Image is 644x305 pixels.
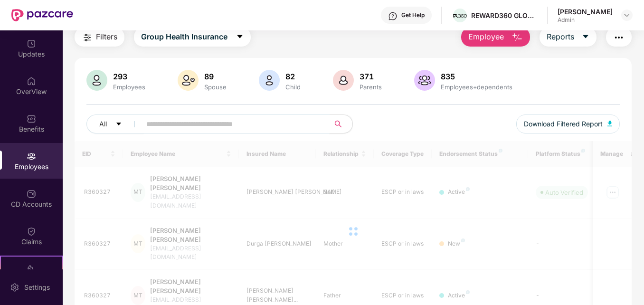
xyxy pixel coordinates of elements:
[388,11,398,21] img: svg+xml;base64,PHN2ZyBpZD0iSGVscC0zMngzMiIgeG1sbnM9Imh0dHA6Ly93d3cudzMub3JnLzIwMDAvc3ZnIiB3aWR0aD...
[27,264,36,274] img: svg+xml;base64,PHN2ZyB4bWxucz0iaHR0cDovL3d3dy53My5vcmcvMjAwMC9zdmciIHdpZHRoPSIyMSIgaGVpZ2h0PSIyMC...
[284,72,303,81] div: 82
[468,31,504,43] span: Employee
[401,11,425,19] div: Get Help
[333,70,354,91] img: svg+xml;base64,PHN2ZyB4bWxucz0iaHR0cDovL3d3dy53My5vcmcvMjAwMC9zdmciIHhtbG5zOnhsaW5rPSJodHRwOi8vd3...
[439,72,514,81] div: 835
[21,283,53,292] div: Settings
[99,119,107,129] span: All
[582,33,589,41] span: caret-down
[27,152,36,161] img: svg+xml;base64,PHN2ZyBpZD0iRW1wbG95ZWVzIiB4bWxucz0iaHR0cDovL3d3dy53My5vcmcvMjAwMC9zdmciIHdpZHRoPS...
[27,39,36,48] img: svg+xml;base64,PHN2ZyBpZD0iVXBkYXRlZCIgeG1sbnM9Imh0dHA6Ly93d3cudzMub3JnLzIwMDAvc3ZnIiB3aWR0aD0iMj...
[623,11,631,19] img: svg+xml;base64,PHN2ZyBpZD0iRHJvcGRvd24tMzJ4MzIiIHhtbG5zPSJodHRwOi8vd3d3LnczLm9yZy8yMDAwL3N2ZyIgd2...
[461,28,530,47] button: Employee
[10,283,19,292] img: svg+xml;base64,PHN2ZyBpZD0iU2V0dGluZy0yMHgyMCIgeG1sbnM9Imh0dHA6Ly93d3cudzMub3JnLzIwMDAvc3ZnIiB3aW...
[202,72,228,81] div: 89
[511,32,523,43] img: svg+xml;base64,PHN2ZyB4bWxucz0iaHR0cDovL3d3dy53My5vcmcvMjAwMC9zdmciIHhtbG5zOnhsaW5rPSJodHRwOi8vd3...
[178,70,199,91] img: svg+xml;base64,PHN2ZyB4bWxucz0iaHR0cDovL3d3dy53My5vcmcvMjAwMC9zdmciIHhtbG5zOnhsaW5rPSJodHRwOi8vd3...
[141,31,227,43] span: Group Health Insurance
[607,121,612,126] img: svg+xml;base64,PHN2ZyB4bWxucz0iaHR0cDovL3d3dy53My5vcmcvMjAwMC9zdmciIHhtbG5zOnhsaW5rPSJodHRwOi8vd3...
[27,189,36,199] img: svg+xml;base64,PHN2ZyBpZD0iQ0RfQWNjb3VudHMiIGRhdGEtbmFtZT0iQ0QgQWNjb3VudHMiIHhtbG5zPSJodHRwOi8vd3...
[202,83,228,91] div: Spouse
[134,28,251,47] button: Group Health Insurancecaret-down
[558,7,613,16] div: [PERSON_NAME]
[439,83,514,91] div: Employees+dependents
[358,83,384,91] div: Parents
[414,70,435,91] img: svg+xml;base64,PHN2ZyB4bWxucz0iaHR0cDovL3d3dy53My5vcmcvMjAwMC9zdmciIHhtbG5zOnhsaW5rPSJodHRwOi8vd3...
[27,114,36,124] img: svg+xml;base64,PHN2ZyBpZD0iQmVuZWZpdHMiIHhtbG5zPSJodHRwOi8vd3d3LnczLm9yZy8yMDAwL3N2ZyIgd2lkdGg9Ij...
[516,114,620,133] button: Download Filtered Report
[613,32,625,43] img: svg+xml;base64,PHN2ZyB4bWxucz0iaHR0cDovL3d3dy53My5vcmcvMjAwMC9zdmciIHdpZHRoPSIyNCIgaGVpZ2h0PSIyNC...
[524,119,603,129] span: Download Filtered Report
[82,32,93,43] img: svg+xml;base64,PHN2ZyB4bWxucz0iaHR0cDovL3d3dy53My5vcmcvMjAwMC9zdmciIHdpZHRoPSIyNCIgaGVpZ2h0PSIyNC...
[558,16,613,24] div: Admin
[547,31,574,43] span: Reports
[96,31,117,43] span: Filters
[358,72,384,81] div: 371
[75,28,124,47] button: Filters
[236,33,244,41] span: caret-down
[27,76,36,86] img: svg+xml;base64,PHN2ZyBpZD0iSG9tZSIgeG1sbnM9Imh0dHA6Ly93d3cudzMub3JnLzIwMDAvc3ZnIiB3aWR0aD0iMjAiIG...
[86,114,144,133] button: Allcaret-down
[27,227,36,236] img: svg+xml;base64,PHN2ZyBpZD0iQ2xhaW0iIHhtbG5zPSJodHRwOi8vd3d3LnczLm9yZy8yMDAwL3N2ZyIgd2lkdGg9IjIwIi...
[284,83,303,91] div: Child
[259,70,280,91] img: svg+xml;base64,PHN2ZyB4bWxucz0iaHR0cDovL3d3dy53My5vcmcvMjAwMC9zdmciIHhtbG5zOnhsaW5rPSJodHRwOi8vd3...
[329,120,348,128] span: search
[111,83,147,91] div: Employees
[329,114,353,133] button: search
[540,28,597,47] button: Reportscaret-down
[115,121,122,128] span: caret-down
[453,14,467,18] img: R360%20LOGO.png
[111,72,147,81] div: 293
[471,11,538,20] div: REWARD360 GLOBAL SERVICES PRIVATE LIMITED
[86,70,107,91] img: svg+xml;base64,PHN2ZyB4bWxucz0iaHR0cDovL3d3dy53My5vcmcvMjAwMC9zdmciIHhtbG5zOnhsaW5rPSJodHRwOi8vd3...
[11,9,73,21] img: New Pazcare Logo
